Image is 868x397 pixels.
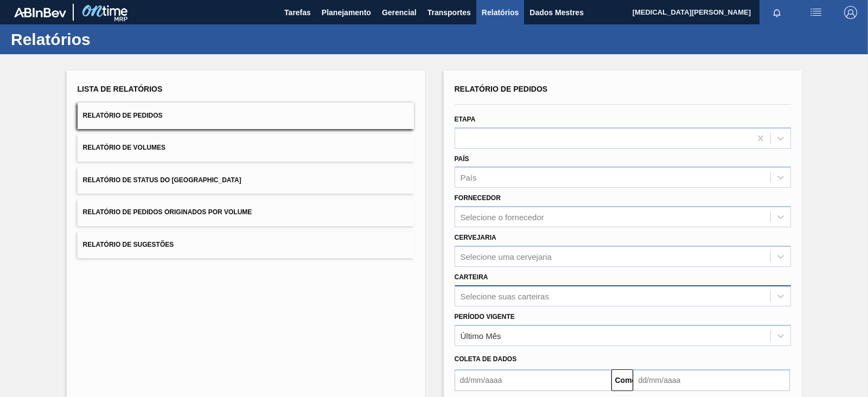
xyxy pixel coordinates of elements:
[455,155,469,163] font: País
[615,376,641,385] font: Comeu
[455,313,515,321] font: Período Vigente
[461,213,544,222] font: Selecione o fornecedor
[809,6,822,19] img: ações do usuário
[455,355,517,363] font: Coleta de dados
[78,103,414,129] button: Relatório de Pedidos
[78,232,414,258] button: Relatório de Sugestões
[461,173,477,182] font: País
[455,234,496,241] font: Cervejaria
[461,291,549,300] font: Selecione suas carteiras
[83,209,252,216] font: Relatório de Pedidos Originados por Volume
[461,331,501,340] font: Último Mês
[482,8,519,17] font: Relatórios
[633,8,751,16] font: [MEDICAL_DATA][PERSON_NAME]
[11,30,91,48] font: Relatórios
[14,8,66,17] img: TNhmsLtSVTkK8tSr43FrP2fwEKptu5GPRR3wAAAABJRU5ErkJggg==
[455,194,501,202] font: Fornecedor
[83,241,174,248] font: Relatório de Sugestões
[455,116,476,123] font: Etapa
[83,176,241,184] font: Relatório de Status do [GEOGRAPHIC_DATA]
[427,8,471,17] font: Transportes
[611,369,633,391] button: Comeu
[759,5,794,20] button: Notificações
[83,144,165,152] font: Relatório de Volumes
[461,252,552,261] font: Selecione uma cervejaria
[322,8,371,17] font: Planejamento
[78,135,414,161] button: Relatório de Volumes
[455,369,611,391] input: dd/mm/aaaa
[633,369,790,391] input: dd/mm/aaaa
[382,8,417,17] font: Gerencial
[529,8,584,17] font: Dados Mestres
[78,199,414,226] button: Relatório de Pedidos Originados por Volume
[455,273,488,281] font: Carteira
[455,85,548,93] font: Relatório de Pedidos
[78,167,414,194] button: Relatório de Status do [GEOGRAPHIC_DATA]
[844,6,857,19] img: Sair
[83,112,163,119] font: Relatório de Pedidos
[78,85,163,93] font: Lista de Relatórios
[284,8,311,17] font: Tarefas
